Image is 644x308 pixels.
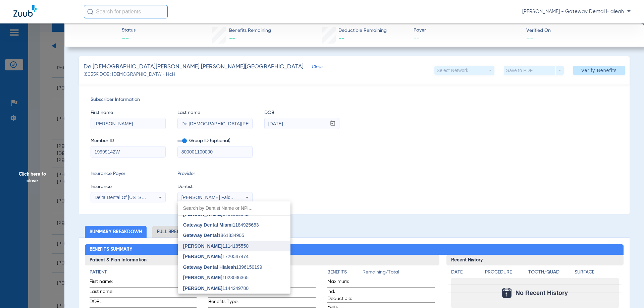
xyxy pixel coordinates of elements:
[183,243,222,249] span: [PERSON_NAME]
[610,276,644,308] iframe: Chat Widget
[183,254,222,259] span: [PERSON_NAME]
[183,233,244,238] span: 1861834905
[183,286,249,291] span: 1144249780
[178,201,290,215] input: dropdown search
[183,233,218,238] span: Gateway Dental
[183,265,262,269] span: 1396150199
[183,286,222,291] span: [PERSON_NAME]
[183,275,222,280] span: [PERSON_NAME]
[183,223,259,227] span: 1184925653
[183,254,249,259] span: 1720547474
[183,222,233,228] span: Gateway Dental Miami
[183,275,249,280] span: 1023036365
[183,212,249,217] span: 1780368142
[183,244,249,248] span: 1114185550
[183,264,236,270] span: Gateway Dental Hialeah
